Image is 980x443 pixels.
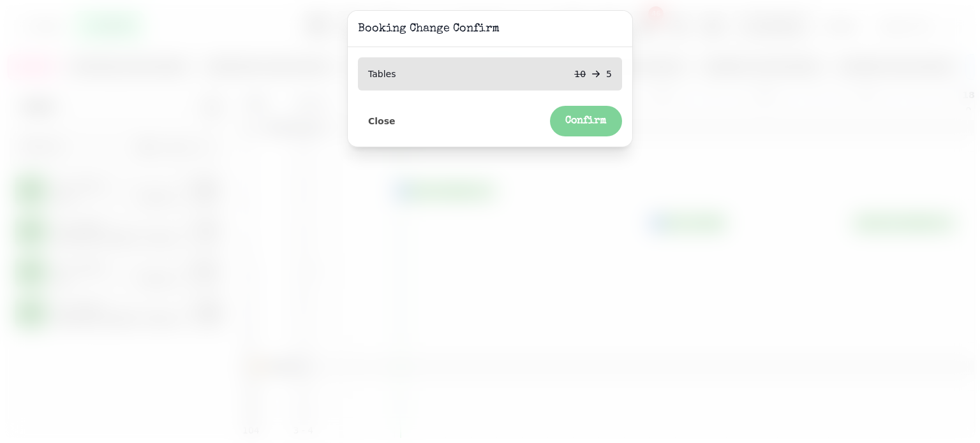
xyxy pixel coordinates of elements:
[574,68,586,80] p: 10
[606,68,612,80] p: 5
[358,113,406,129] button: Close
[358,21,622,36] h3: Booking Change Confirm
[550,106,622,136] button: Confirm
[565,116,607,126] span: Confirm
[368,68,396,80] p: Tables
[368,117,396,126] span: Close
